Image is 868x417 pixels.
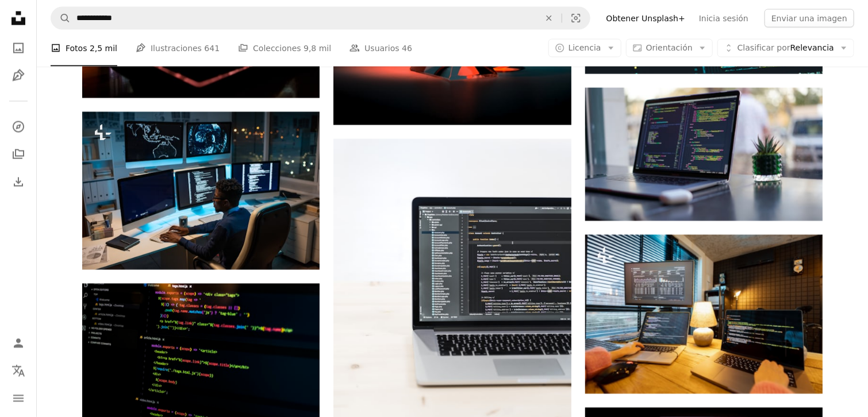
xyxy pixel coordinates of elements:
[204,42,220,55] span: 641
[82,353,320,363] a: Encendido del monitor de pantalla
[738,43,790,52] span: Clasificar por
[569,43,601,52] span: Licencia
[7,143,30,166] a: Colecciones
[585,309,823,319] a: Programadora femenina escribiendo código de programación en computadoras portátiles y computadora...
[51,7,590,30] form: Encuentra imágenes en todo el sitio
[7,115,30,138] a: Explorar
[536,7,562,29] button: Borrar
[692,9,755,28] a: Inicia sesión
[585,88,823,221] img: computadora portátil negra encendida sobre la mesa
[304,42,331,55] span: 9,8 mil
[7,360,30,383] button: Idioma
[333,282,571,292] a: MacBook Pro en mesa blanca
[600,9,692,28] a: Obtener Unsplash+
[7,64,30,87] a: Ilustraciones
[626,39,713,57] button: Orientación
[765,9,854,28] button: Enviar una imagen
[402,42,412,55] span: 46
[7,387,30,410] button: Menú
[349,30,412,67] a: Usuarios 46
[51,7,71,29] button: Buscar en Unsplash
[717,39,854,57] button: Clasificar porRelevancia
[7,171,30,194] a: Historial de descargas
[585,235,823,393] img: Programadora femenina escribiendo código de programación en computadoras portátiles y computadora...
[82,186,320,196] a: Joven desarrollador de software contemporáneo que trabaja con datos decodificados mientras está s...
[562,7,590,29] button: Búsqueda visual
[548,39,621,57] button: Licencia
[82,112,320,270] img: Joven desarrollador de software contemporáneo que trabaja con datos decodificados mientras está s...
[738,43,834,54] span: Relevancia
[7,37,30,60] a: Fotos
[646,43,693,52] span: Orientación
[136,30,220,67] a: Ilustraciones 641
[238,30,331,67] a: Colecciones 9,8 mil
[7,7,30,32] a: Inicio — Unsplash
[7,332,30,355] a: Iniciar sesión / Registrarse
[585,149,823,160] a: computadora portátil negra encendida sobre la mesa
